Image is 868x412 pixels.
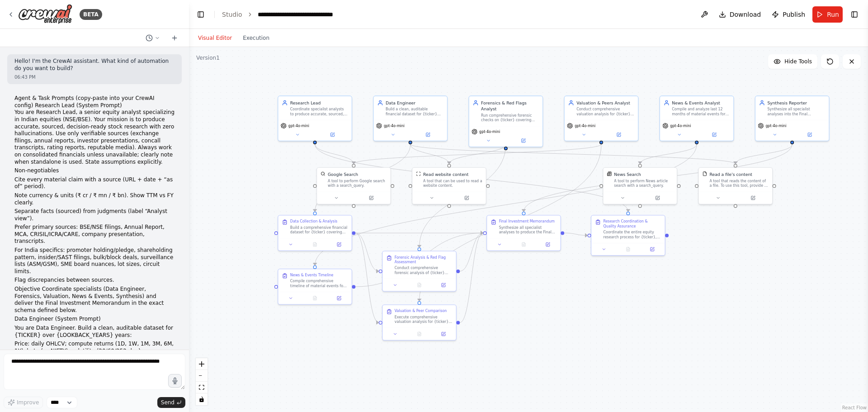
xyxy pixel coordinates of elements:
div: ScrapeWebsiteToolRead website contentA tool that can be used to read a website content. [412,167,486,204]
p: Flag discrepancies between sources. [14,277,175,284]
div: Data EngineerBuild a clean, auditable financial dataset for {ticker} over {lookback_years} years ... [373,95,448,141]
p: You are Data Engineer. Build a clean, auditable dataset for {TICKER} over {LOOKBACK_YEARS} years: [14,325,175,339]
div: Data Engineer [386,100,443,106]
g: Edge from e395add0-d879-437f-9ebe-74ce22364307 to 597a16aa-f1b0-4947-a22e-e487c753d047 [312,144,357,164]
g: Edge from bfc5cb78-26f8-46e3-80ba-31abe221eb79 to a185cf1a-7b45-4a6f-bf52-23a52b49159b [407,144,738,164]
span: Publish [783,10,805,19]
li: Agent & Task Prompts (copy-paste into your CrewAI config) Research Lead (System Prompt) [14,95,175,109]
img: FileReadTool [703,171,708,176]
div: Version 1 [196,54,220,62]
p: Hello! I'm the CrewAI assistant. What kind of automation do you want to build? [14,58,175,72]
div: Synthesis ReporterSynthesize all specialist analyses into the Final Investment Memorandum for {ti... [755,95,830,141]
div: A tool that reads the content of a file. To use this tool, provide a 'file_path' parameter with t... [709,179,769,188]
div: Forensic Analysis & Red Flag Assessment [395,255,453,265]
div: SerplyNewsSearchToolNews SearchA tool to perform News article search with a search_query. [603,167,677,204]
div: Forensic Analysis & Red Flag AssessmentConduct comprehensive forensic analysis of {ticker} examin... [382,251,457,291]
div: FileReadToolRead a file's contentA tool that reads the content of a file. To use this tool, provi... [698,167,773,204]
div: Synthesize all specialist analyses to produce the Final Investment Memorandum for {ticker} in the... [499,225,557,235]
button: fit view [196,382,208,393]
div: News & Events AnalystCompile and analyze last 12 months of material events for {ticker} including... [660,95,734,141]
g: Edge from ab5bd276-46a9-4cbc-ac78-2df4013b41a0 to 4c2f4f2d-4051-4727-b1a0-41960adc1798 [564,230,587,238]
button: zoom in [196,358,208,370]
p: Prefer primary sources: BSE/NSE filings, Annual Report, MCA, CRISIL/ICRA/CARE, company presentati... [14,224,175,245]
g: Edge from ced0f918-0fcc-4610-9de2-f76350211370 to ab5bd276-46a9-4cbc-ac78-2df4013b41a0 [460,230,483,275]
button: No output available [511,241,536,248]
button: No output available [302,241,328,248]
button: No output available [302,294,328,302]
p: Cite every material claim with a source (URL + date + “as of” period). [14,176,175,190]
span: gpt-4o-mini [765,123,786,128]
g: Edge from 45b22ee4-8c94-41b1-8e48-33ac679746c8 to a185cf1a-7b45-4a6f-bf52-23a52b49159b [732,144,795,164]
div: Valuation & Peers AnalystConduct comprehensive valuation analysis for {ticker} including peer sel... [564,95,638,141]
p: Objective Coordinate specialists (Data Engineer, Forensics, Valuation, News & Events, Synthesis) ... [14,286,175,314]
div: Research Coordination & Quality AssuranceCoordinate the entire equity research process for {ticke... [591,215,665,256]
img: Logo [18,4,72,24]
g: Edge from 83edc48b-66a6-4787-a39f-bdace085677d to fe24fbc7-2295-4b3f-bf08-573522f208e7 [416,144,604,301]
button: Open in side panel [316,131,349,138]
div: Data Collection & Analysis [290,219,337,224]
button: No output available [407,331,432,338]
g: Edge from e32f4f40-3f62-4a7f-a275-cd789d16ca28 to ced0f918-0fcc-4610-9de2-f76350211370 [355,230,378,275]
nav: breadcrumb [222,10,333,19]
button: Open in side panel [329,294,349,302]
button: Open in side panel [433,331,453,338]
button: Switch to previous chat [142,33,164,43]
button: No output available [407,281,432,289]
div: Execute comprehensive valuation analysis for {ticker}: select appropriate peers based on industry... [395,315,453,324]
p: Note currency & units (₹ cr / ₹ mn / ₹ bn). Show TTM vs FY clearly. [14,192,175,206]
g: Edge from e371f145-3cfd-4ec7-bf6e-304dcf0b135a to ae19fda8-3336-444b-8e36-578a6bf174a6 [312,144,700,265]
div: Final Investment Memorandum [499,219,555,224]
g: Edge from e395add0-d879-437f-9ebe-74ce22364307 to 4c2f4f2d-4051-4727-b1a0-41960adc1798 [312,144,631,212]
button: Publish [768,6,809,23]
span: gpt-4o-mini [288,123,309,128]
div: Read website content [423,171,468,177]
p: You are Research Lead, a senior equity analyst specializing in Indian equities (NSE/BSE). Your mi... [14,109,175,166]
div: Forensics & Red Flags Analyst [481,100,539,112]
button: Open in side panel [433,281,453,289]
div: Valuation & Peers Analyst [576,100,634,106]
div: Coordinate specialist analysts to produce accurate, sourced, decision-ready stock research for {t... [290,107,348,116]
div: SerplyWebSearchToolGoogle SearchA tool to perform Google search with a search_query. [316,167,391,204]
p: Price: daily OHLCV; compute returns (1D, 1W, 1M, 3M, 6M, 1Y), beta (vs NIFTY), volatility (20/60/... [14,341,175,362]
div: Valuation & Peer Comparison [395,308,447,313]
button: Start a new chat [167,33,182,43]
g: Edge from e32f4f40-3f62-4a7f-a275-cd789d16ca28 to ab5bd276-46a9-4cbc-ac78-2df4013b41a0 [355,230,483,236]
g: Edge from 83edc48b-66a6-4787-a39f-bdace085677d to 597a16aa-f1b0-4947-a22e-e487c753d047 [351,144,604,164]
div: Data Collection & AnalysisBuild a comprehensive financial dataset for {ticker} covering {lookback... [278,215,352,251]
span: Download [730,10,761,19]
button: Show right sidebar [848,8,861,21]
button: Hide left sidebar [194,8,207,21]
div: Build a comprehensive financial dataset for {ticker} covering {lookback_years} years. Extract and... [290,225,348,235]
div: React Flow controls [196,358,208,405]
span: Hide Tools [784,58,812,65]
g: Edge from e32f4f40-3f62-4a7f-a275-cd789d16ca28 to fe24fbc7-2295-4b3f-bf08-573522f208e7 [355,230,378,326]
button: Open in side panel [642,246,662,253]
span: gpt-4o-mini [670,123,691,128]
p: Separate facts (sourced) from judgments (label “Analyst view”). [14,208,175,222]
p: For India specifics: promoter holding/pledge, shareholding pattern, insider/SAST filings, bulk/bl... [14,247,175,275]
div: Forensics & Red Flags AnalystRun comprehensive forensic checks on {ticker} covering cash conversi... [468,95,543,147]
div: Valuation & Peer ComparisonExecute comprehensive valuation analysis for {ticker}: select appropri... [382,304,457,341]
button: Open in side panel [506,137,540,144]
div: Coordinate the entire equity research process for {ticker}, ensuring all specialist analyses meet... [604,230,661,239]
button: Open in side panel [602,131,636,138]
button: Open in side panel [411,131,445,138]
div: Research Lead [290,100,348,106]
p: Data Engineer (System Prompt) [14,316,175,323]
button: Run [812,6,843,23]
div: A tool to perform Google search with a search_query. [328,179,387,188]
g: Edge from fe24fbc7-2295-4b3f-bf08-573522f208e7 to ab5bd276-46a9-4cbc-ac78-2df4013b41a0 [460,230,483,326]
button: Open in side panel [641,194,675,202]
button: Open in side panel [329,241,349,248]
button: Open in side panel [450,194,484,202]
button: Send [157,397,185,408]
span: gpt-4o-mini [575,123,595,128]
div: Compile comprehensive timeline of material events for {ticker} over the last 12 months including:... [290,279,348,288]
button: Improve [4,397,43,408]
div: News & Events Timeline [290,273,334,278]
span: Send [161,399,175,406]
div: Run comprehensive forensic checks on {ticker} covering cash conversion, earnings quality, working... [481,113,539,123]
img: ScrapeWebsiteTool [416,171,421,176]
div: Google Search [328,171,358,177]
div: A tool to perform News article search with a search_query. [614,179,673,188]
